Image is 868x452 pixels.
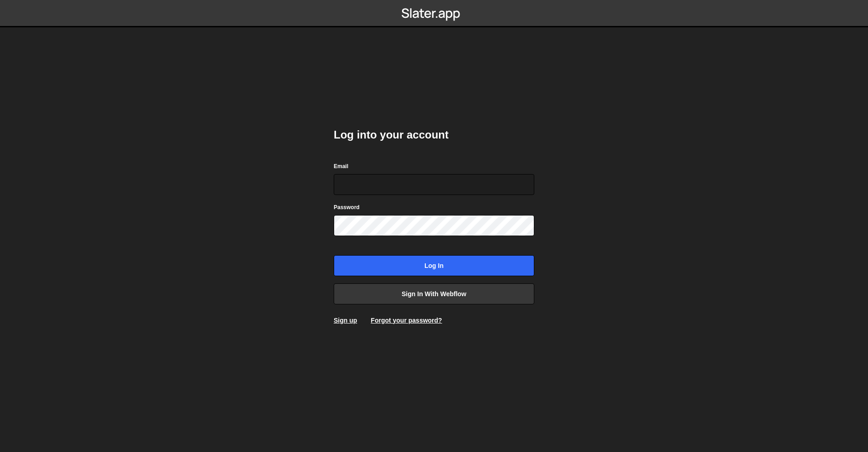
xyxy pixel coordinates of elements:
[334,255,534,276] input: Log in
[334,128,534,142] h2: Log into your account
[334,283,534,304] a: Sign in with Webflow
[334,203,360,212] label: Password
[334,317,357,324] a: Sign up
[371,317,442,324] a: Forgot your password?
[334,162,348,171] label: Email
